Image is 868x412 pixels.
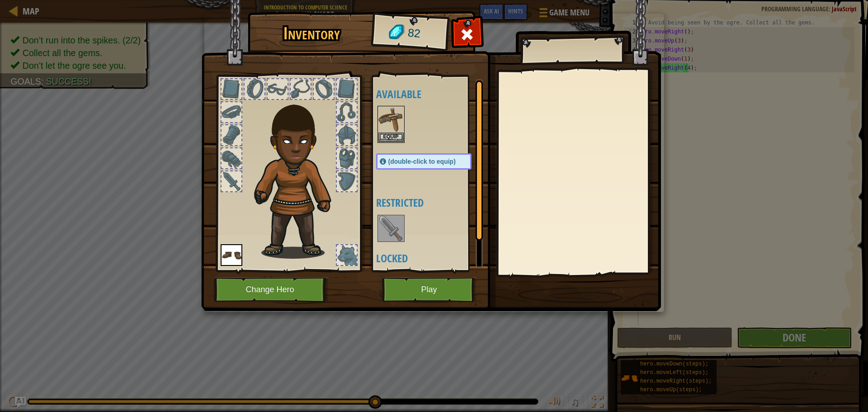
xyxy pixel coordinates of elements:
[376,197,490,208] h4: Restricted
[382,277,476,302] button: Play
[376,88,490,100] h4: Available
[378,107,404,132] img: portrait.png
[214,277,329,302] button: Change Hero
[378,216,404,241] img: portrait.png
[388,158,456,165] span: (double-click to equip)
[376,252,490,264] h4: Locked
[250,92,347,259] img: raider_hair.png
[407,25,421,42] span: 82
[221,244,242,266] img: portrait.png
[254,24,369,43] h1: Inventory
[378,133,404,142] button: Equip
